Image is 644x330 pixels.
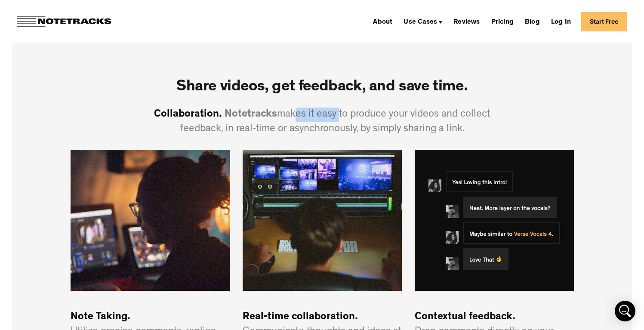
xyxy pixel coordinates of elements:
[450,15,483,28] a: Reviews
[176,79,468,97] h3: Share videos, get feedback, and save time.
[243,312,358,323] span: Real-time collaboration.
[71,312,130,323] span: Note Taking.
[581,12,627,31] a: Start Free
[615,301,635,321] div: Open Intercom Messenger
[488,15,517,28] a: Pricing
[225,110,277,120] span: Notetracks
[404,19,437,26] div: Use Cases
[370,15,396,28] a: About
[400,15,446,28] div: Use Cases
[521,15,543,28] a: Blog
[548,15,574,28] a: Log In
[135,108,509,137] p: makes it easy to produce your videos and collect feedback, in real-time or asynchronously, by sim...
[415,312,515,323] span: Contextual feedback.
[154,110,222,120] span: Collaboration.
